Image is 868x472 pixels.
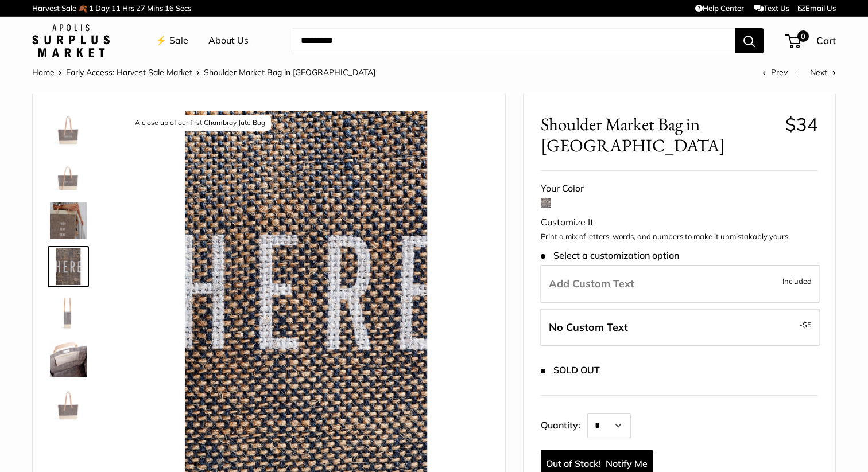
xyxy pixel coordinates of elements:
input: Search... [292,28,735,53]
a: Shoulder Market Bag in Chambray [48,384,89,425]
a: About Us [208,32,249,49]
span: Mins [147,3,163,13]
span: No Custom Text [549,321,628,334]
img: description_Side view of the Shoulder Market Bag [50,294,87,331]
img: description_Our first Chambray Shoulder Market Bag [50,111,87,147]
span: Shoulder Market Bag in [GEOGRAPHIC_DATA] [541,114,777,156]
label: Quantity: [541,409,587,438]
label: Add Custom Text [540,265,820,303]
img: description_Classic Chambray on the Original Market Bag for the first time. [50,202,87,239]
span: 11 [111,3,121,13]
a: description_Adjustable soft leather handle [48,154,89,196]
a: ⚡️ Sale [156,32,188,49]
span: 0 [797,30,809,42]
a: Shoulder Market Bag in Chambray [48,338,89,379]
span: $34 [785,113,818,135]
span: 16 [165,3,174,13]
a: Home [32,67,55,77]
img: Apolis: Surplus Market [32,24,110,57]
a: Text Us [754,3,789,13]
a: Help Center [695,3,744,13]
p: Print a mix of letters, words, and numbers to make it unmistakably yours. [541,231,818,243]
a: 0 Cart [786,32,836,50]
img: Shoulder Market Bag in Chambray [50,386,87,423]
a: Early Access: Harvest Sale Market [66,67,192,77]
span: Cart [816,34,836,46]
a: Email Us [798,3,836,13]
img: description_Adjustable soft leather handle [50,157,87,193]
nav: Breadcrumb [32,65,375,80]
span: SOLD OUT [541,365,600,376]
span: - [799,318,812,331]
img: Shoulder Market Bag in Chambray [50,340,87,377]
span: $5 [803,320,812,329]
a: description_Our first Chambray Shoulder Market Bag [48,108,89,150]
span: Hrs [122,3,134,13]
span: 27 [136,3,145,13]
span: 1 [89,3,94,13]
div: Your Color [541,180,818,197]
div: A close up of our first Chambray Jute Bag [129,115,271,131]
img: description_A close up of our first Chambray Jute Bag [50,248,87,285]
span: Included [782,274,812,288]
span: Select a customization option [541,250,679,261]
span: Shoulder Market Bag in [GEOGRAPHIC_DATA] [204,67,375,77]
a: description_Side view of the Shoulder Market Bag [48,292,89,333]
a: description_A close up of our first Chambray Jute Bag [48,246,89,287]
label: Leave Blank [540,309,820,346]
a: Next [810,67,836,77]
span: Secs [176,3,191,13]
span: Day [95,3,110,13]
a: Prev [762,67,788,77]
div: Customize It [541,214,818,231]
a: description_Classic Chambray on the Original Market Bag for the first time. [48,200,89,241]
button: Search [735,28,764,53]
span: Add Custom Text [549,277,634,290]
